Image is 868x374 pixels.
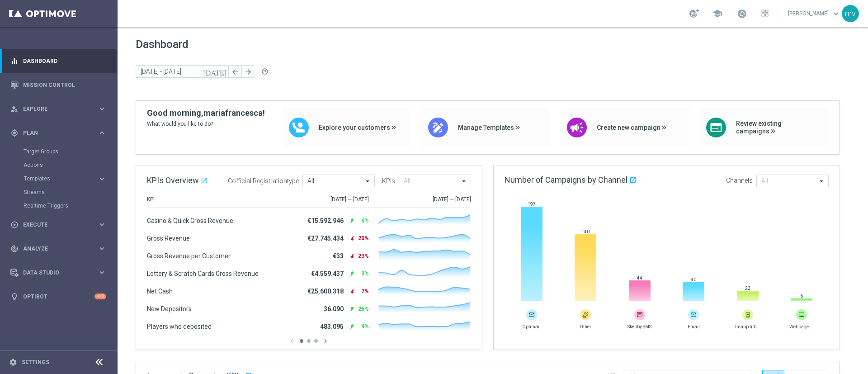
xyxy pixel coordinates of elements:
[98,268,106,277] i: keyboard_arrow_right
[10,284,106,308] div: Optibot
[10,129,98,137] div: Plan
[98,244,106,253] i: keyboard_arrow_right
[842,5,859,22] div: mv
[24,158,117,172] div: Actions
[10,221,107,228] button: play_circle_outline Execute keyboard_arrow_right
[98,175,106,183] i: keyboard_arrow_right
[10,49,106,73] div: Dashboard
[24,185,117,199] div: Streams
[831,9,841,19] span: keyboard_arrow_down
[24,175,107,182] button: Templates keyboard_arrow_right
[9,358,17,366] i: settings
[23,270,98,275] span: Data Studio
[712,9,722,19] span: school
[23,222,98,227] span: Execute
[24,189,94,196] a: Streams
[24,145,117,158] div: Target Groups
[10,57,107,65] button: equalizer Dashboard
[10,73,106,97] div: Mission Control
[10,105,19,113] i: person_search
[10,245,19,253] i: track_changes
[24,199,117,213] div: Realtime Triggers
[10,105,98,113] div: Explore
[22,360,49,365] a: Settings
[23,73,106,97] a: Mission Control
[10,129,19,137] i: gps_fixed
[10,57,19,65] i: equalizer
[24,176,98,181] div: Templates
[23,106,98,112] span: Explore
[10,221,19,229] i: play_circle_outline
[10,81,107,89] button: Mission Control
[24,148,94,155] a: Target Groups
[787,7,842,20] a: [PERSON_NAME]keyboard_arrow_down
[23,49,106,73] a: Dashboard
[23,284,94,308] a: Optibot
[10,269,98,277] div: Data Studio
[24,172,117,185] div: Templates
[10,269,107,276] button: Data Studio keyboard_arrow_right
[23,130,98,136] span: Plan
[10,293,19,301] i: lightbulb
[94,294,106,299] div: +10
[10,245,98,253] div: Analyze
[98,128,106,137] i: keyboard_arrow_right
[24,176,89,181] span: Templates
[24,202,94,209] a: Realtime Triggers
[98,220,106,229] i: keyboard_arrow_right
[10,221,98,229] div: Execute
[98,104,106,113] i: keyboard_arrow_right
[23,246,98,251] span: Analyze
[10,129,107,137] button: gps_fixed Plan keyboard_arrow_right
[10,105,107,113] button: person_search Explore keyboard_arrow_right
[24,161,94,169] a: Actions
[10,245,107,252] button: track_changes Analyze keyboard_arrow_right
[10,293,107,300] button: lightbulb Optibot +10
